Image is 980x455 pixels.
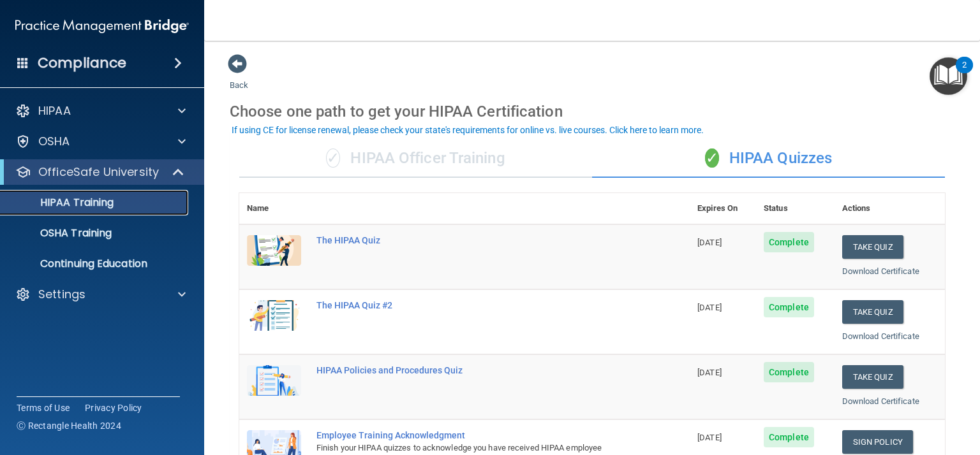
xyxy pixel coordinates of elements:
span: Complete [764,232,814,252]
span: Complete [764,362,814,382]
div: HIPAA Officer Training [239,140,592,178]
p: OSHA [38,134,70,149]
a: Download Certificate [842,396,919,406]
div: The HIPAA Quiz #2 [316,300,626,310]
img: PMB logo [15,13,189,39]
a: OSHA [15,134,186,149]
th: Name [239,193,309,224]
p: OSHA Training [8,227,112,240]
p: OfficeSafe University [38,164,159,180]
p: HIPAA Training [8,196,114,209]
span: [DATE] [697,303,722,312]
div: 2 [962,65,967,82]
span: Ⓒ Rectangle Health 2024 [17,419,121,432]
a: Download Certificate [842,266,919,276]
div: If using CE for license renewal, please check your state's requirements for online vs. live cours... [232,126,704,134]
span: ✓ [705,148,719,168]
div: HIPAA Policies and Procedures Quiz [316,365,626,375]
th: Actions [835,193,945,224]
span: [DATE] [697,238,722,247]
span: ✓ [326,148,340,168]
span: Complete [764,427,814,447]
button: If using CE for license renewal, please check your state's requirements for online vs. live cours... [230,124,706,136]
a: OfficeSafe University [15,164,185,180]
span: [DATE] [697,433,722,442]
button: Take Quiz [842,235,903,259]
button: Open Resource Center, 2 new notifications [930,57,967,95]
a: Settings [15,287,186,302]
th: Expires On [690,193,756,224]
div: Employee Training Acknowledgment [316,430,626,440]
a: Privacy Policy [85,401,142,414]
div: The HIPAA Quiz [316,235,626,245]
p: HIPAA [38,103,71,119]
a: HIPAA [15,103,186,119]
button: Take Quiz [842,365,903,389]
button: Take Quiz [842,300,903,324]
a: Terms of Use [17,401,70,414]
div: HIPAA Quizzes [592,140,945,178]
span: [DATE] [697,368,722,377]
a: Download Certificate [842,331,919,341]
th: Status [756,193,835,224]
h4: Compliance [38,54,126,72]
a: Back [230,65,248,90]
a: Sign Policy [842,430,913,454]
p: Continuing Education [8,257,182,270]
p: Settings [38,287,85,302]
span: Complete [764,297,814,317]
div: Choose one path to get your HIPAA Certification [230,93,954,130]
